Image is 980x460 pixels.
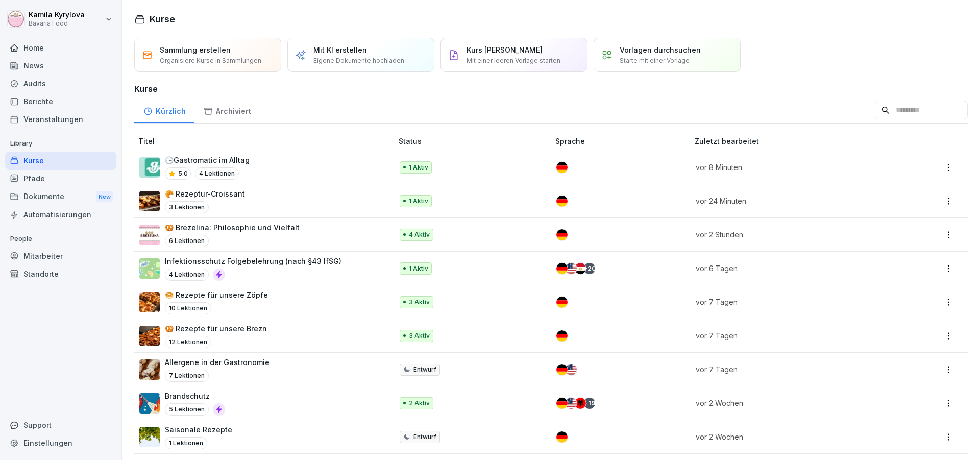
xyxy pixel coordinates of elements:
[165,269,209,281] p: 4 Lektionen
[165,370,209,382] p: 7 Lektionen
[620,44,701,55] p: Vorlagen durchsuchen
[409,399,430,408] p: 2 Aktiv
[584,398,595,409] div: + 19
[409,331,430,341] p: 3 Aktiv
[556,162,568,173] img: de.svg
[134,97,194,123] a: Kürzlich
[5,187,116,206] a: DokumenteNew
[5,265,116,283] a: Standorte
[556,263,568,274] img: de.svg
[467,56,560,65] p: Mit einer leeren Vorlage starten
[556,196,568,207] img: de.svg
[165,403,209,416] p: 5 Lektionen
[556,229,568,240] img: de.svg
[165,424,232,435] p: Saisonale Rezepte
[139,292,160,312] img: g80a8fc6kexzniuu9it64ulf.png
[139,191,160,211] img: uiwnpppfzomfnd70mlw8txee.png
[399,136,551,147] p: Status
[409,230,430,239] p: 4 Aktiv
[165,256,341,267] p: Infektionsschutz Folgebelehrung (nach §43 IfSG)
[5,75,116,92] a: Audits
[696,196,886,206] p: vor 24 Minuten
[413,365,436,374] p: Entwurf
[29,20,85,27] p: Bavaria Food
[313,44,367,55] p: Mit KI erstellen
[5,416,116,434] div: Support
[413,432,436,442] p: Entwurf
[195,167,239,180] p: 4 Lektionen
[138,136,395,147] p: Titel
[409,163,428,172] p: 1 Aktiv
[165,289,268,300] p: 🥯 Rezepte für unsere Zöpfe
[5,206,116,224] a: Automatisierungen
[556,364,568,375] img: de.svg
[566,398,577,409] img: us.svg
[139,157,160,178] img: zf1diywe2uika4nfqdkmjb3e.png
[5,110,116,128] a: Veranstaltungen
[165,437,207,449] p: 1 Lektionen
[556,297,568,308] img: de.svg
[29,11,85,19] p: Kamila Kyrylova
[139,427,160,447] img: hlxsrbkgj8kqt3hz29gin1m1.png
[165,336,211,348] p: 12 Lektionen
[194,97,260,123] a: Archiviert
[139,258,160,279] img: tgff07aey9ahi6f4hltuk21p.png
[696,229,886,240] p: vor 2 Stunden
[409,264,428,273] p: 1 Aktiv
[5,57,116,75] a: News
[696,398,886,408] p: vor 2 Wochen
[695,136,898,147] p: Zuletzt bearbeitet
[696,263,886,274] p: vor 6 Tagen
[575,398,586,409] img: al.svg
[139,326,160,346] img: wxm90gn7bi8v0z1otajcw90g.png
[5,135,116,152] p: Library
[160,44,231,55] p: Sammlung erstellen
[5,187,116,206] div: Dokumente
[467,44,543,55] p: Kurs [PERSON_NAME]
[5,170,116,187] a: Pfade
[165,155,250,165] p: 🕒Gastromatic im Alltag
[165,302,211,314] p: 10 Lektionen
[556,431,568,443] img: de.svg
[409,197,428,206] p: 1 Aktiv
[555,136,691,147] p: Sprache
[5,247,116,265] a: Mitarbeiter
[165,222,300,233] p: 🥨 Brezelina: Philosophie und Vielfalt
[134,83,968,95] h3: Kurse
[696,297,886,307] p: vor 7 Tagen
[696,162,886,173] p: vor 8 Minuten
[150,12,175,26] h1: Kurse
[5,152,116,170] a: Kurse
[5,39,116,57] a: Home
[5,92,116,110] a: Berichte
[165,357,269,368] p: Allergene in der Gastronomie
[566,364,577,375] img: us.svg
[160,56,261,65] p: Organisiere Kurse in Sammlungen
[165,323,267,334] p: 🥨 Rezepte für unsere Brezn
[696,330,886,341] p: vor 7 Tagen
[620,56,690,65] p: Starte mit einer Vorlage
[556,330,568,342] img: de.svg
[178,169,188,178] p: 5.0
[139,359,160,380] img: q9ka5lds5r8z6j6e6z37df34.png
[139,225,160,245] img: fkzffi32ddptk8ye5fwms4as.png
[584,263,595,274] div: + 20
[5,434,116,452] a: Einstellungen
[165,391,225,401] p: Brandschutz
[556,398,568,409] img: de.svg
[96,191,113,203] div: New
[696,364,886,375] p: vor 7 Tagen
[165,235,209,247] p: 6 Lektionen
[575,263,586,274] img: eg.svg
